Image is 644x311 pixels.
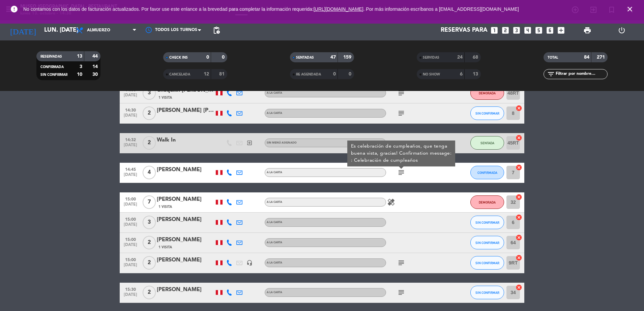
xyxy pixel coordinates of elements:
[516,194,522,200] i: cancel
[618,26,626,34] i: power_settings_new
[470,86,504,100] button: DEMORADA
[77,54,82,59] strong: 13
[206,55,209,60] strong: 0
[143,166,156,179] span: 4
[157,215,214,224] div: [PERSON_NAME]
[523,26,532,35] i: looks_4
[92,72,99,77] strong: 30
[157,106,214,115] div: [PERSON_NAME] [PERSON_NAME]
[479,91,496,95] span: DEMORADA
[122,143,139,151] span: [DATE]
[512,26,521,35] i: looks_3
[122,135,139,143] span: 14:32
[546,26,554,35] i: looks_6
[480,141,494,145] span: SENTADA
[343,55,353,60] strong: 159
[296,73,321,76] span: RE AGENDADA
[212,26,221,34] span: pending_actions
[475,221,499,224] span: SIN CONFIRMAR
[597,55,606,60] strong: 271
[479,200,496,204] span: DEMORADA
[143,216,156,229] span: 3
[363,6,519,12] a: . Por más información escríbanos a [EMAIL_ADDRESS][DOMAIN_NAME]
[555,70,607,78] input: Filtrar por nombre...
[267,241,282,244] span: A la Carta
[470,286,504,299] button: SIN CONFIRMAR
[80,64,82,69] strong: 3
[470,166,504,179] button: CONFIRMADA
[122,215,139,223] span: 15:00
[122,93,139,101] span: [DATE]
[122,263,139,271] span: [DATE]
[10,5,18,13] i: error
[246,140,253,146] i: exit_to_app
[534,26,543,35] i: looks_5
[423,73,440,76] span: NO SHOW
[158,204,172,210] span: 1 Visita
[490,26,499,35] i: looks_one
[516,134,522,141] i: cancel
[267,221,282,224] span: A la Carta
[349,72,353,76] strong: 0
[122,195,139,203] span: 15:00
[63,26,71,34] i: arrow_drop_down
[143,106,156,120] span: 2
[122,165,139,173] span: 14:45
[157,136,214,145] div: Walk In
[267,171,282,174] span: A la Carta
[516,105,522,112] i: cancel
[40,73,67,76] span: SIN CONFIRMAR
[475,291,499,294] span: SIN CONFIRMAR
[157,256,214,265] div: [PERSON_NAME]
[157,165,214,174] div: [PERSON_NAME]
[397,259,405,267] i: subject
[267,201,282,204] span: A la Carta
[314,6,363,12] a: [URL][DOMAIN_NAME]
[267,92,282,94] span: A la Carta
[157,285,214,294] div: [PERSON_NAME]
[475,241,499,245] span: SIN CONFIRMAR
[143,256,156,270] span: 2
[457,55,463,60] strong: 24
[397,89,405,97] i: subject
[626,5,634,13] i: close
[460,72,463,76] strong: 6
[122,235,139,243] span: 15:00
[40,65,64,69] span: CONFIRMADA
[92,54,99,59] strong: 44
[501,26,510,35] i: looks_two
[23,6,519,12] span: No contamos con los datos de facturación actualizados. Por favor use este enlance a la brevedad p...
[547,70,555,78] i: filter_list
[330,55,336,60] strong: 47
[157,236,214,244] div: [PERSON_NAME]
[40,55,62,58] span: RESERVADAS
[470,216,504,229] button: SIN CONFIRMAR
[267,112,282,115] span: A la Carta
[441,27,488,34] span: Reservas para
[267,142,297,144] span: Sin menú asignado
[351,143,452,164] div: Es celebración de cumpleaños, que tenga buena vista, gracias! Confirmation message: : Celebración...
[122,255,139,263] span: 15:00
[605,20,639,40] div: LOG OUT
[87,28,110,33] span: Almuerzo
[583,26,591,34] span: print
[470,195,504,209] button: DEMORADA
[516,164,522,171] i: cancel
[246,260,253,266] i: headset_mic
[516,234,522,241] i: cancel
[169,73,190,76] span: CANCELADA
[267,261,282,264] span: A la Carta
[473,72,479,76] strong: 13
[397,168,405,177] i: subject
[143,136,156,150] span: 2
[475,112,499,115] span: SIN CONFIRMAR
[557,26,565,35] i: add_box
[470,106,504,120] button: SIN CONFIRMAR
[470,236,504,249] button: SIN CONFIRMAR
[122,285,139,293] span: 15:30
[397,139,405,147] i: subject
[473,55,479,60] strong: 68
[158,245,172,250] span: 1 Visita
[5,23,41,38] i: [DATE]
[516,284,522,291] i: cancel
